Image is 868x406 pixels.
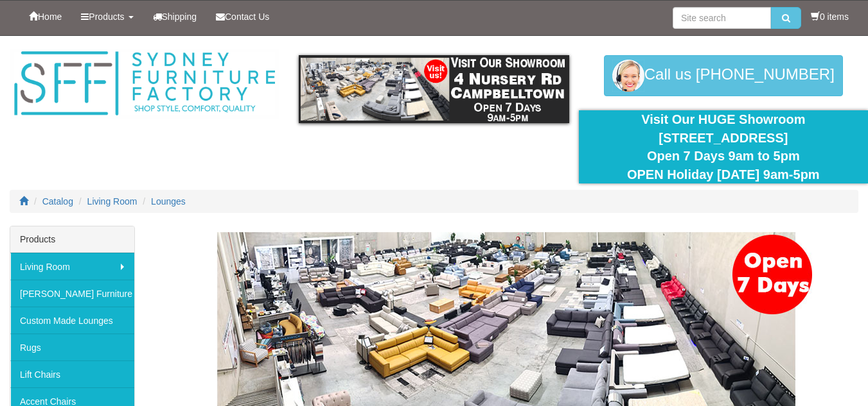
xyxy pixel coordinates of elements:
a: Lounges [151,196,186,207]
input: Site search [673,7,771,29]
span: Home [38,12,62,22]
img: Sydney Furniture Factory [10,49,279,119]
a: Contact Us [206,1,279,33]
a: Lift Chairs [10,360,134,387]
a: Rugs [10,334,134,360]
span: Contact Us [225,12,269,22]
img: showroom.gif [299,55,569,123]
a: Products [71,1,143,33]
span: Products [89,12,124,22]
a: Living Room [87,196,137,207]
a: [PERSON_NAME] Furniture [10,280,134,307]
a: Catalog [42,196,73,207]
a: Shipping [143,1,207,33]
a: Custom Made Lounges [10,307,134,334]
div: Products [10,226,134,253]
div: Visit Our HUGE Showroom [STREET_ADDRESS] Open 7 Days 9am to 5pm OPEN Holiday [DATE] 9am-5pm [589,110,858,183]
span: Shipping [162,12,197,22]
a: Home [19,1,71,33]
li: 0 items [811,10,849,23]
a: Living Room [10,253,134,280]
